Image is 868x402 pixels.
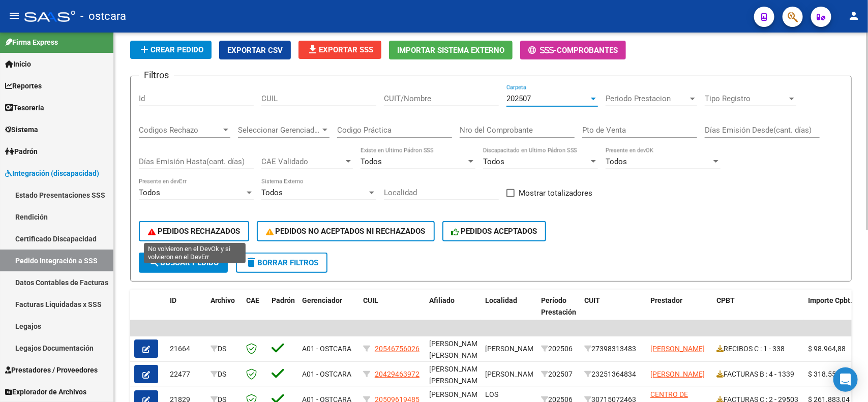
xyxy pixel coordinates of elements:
[5,102,44,113] span: Tesorería
[389,41,513,59] button: Importar Sistema Externo
[429,339,484,371] span: [PERSON_NAME] [PERSON_NAME] , -
[375,345,420,353] span: 20546756026
[705,94,787,103] span: Tipo Registro
[5,364,98,376] span: Prestadores / Proveedores
[238,126,320,135] span: Seleccionar Gerenciador
[520,41,626,59] button: -Comprobantes
[148,258,219,267] span: Buscar Pedido
[139,188,160,197] span: Todos
[80,5,126,27] span: - ostcara
[5,124,38,135] span: Sistema
[584,296,600,304] span: CUIT
[139,221,249,241] button: PEDIDOS RECHAZADOS
[267,290,298,334] datatable-header-cell: Padrón
[375,370,420,378] span: 20429463972
[302,345,351,353] span: A01 - OSTCARA
[236,253,327,273] button: Borrar Filtros
[261,157,344,166] span: CAE Validado
[363,296,378,304] span: CUIL
[272,296,295,304] span: Padrón
[650,345,705,353] span: [PERSON_NAME]
[211,343,238,355] div: DS
[716,296,735,304] span: CPBT
[528,46,557,55] span: -
[650,370,705,378] span: [PERSON_NAME]
[170,343,202,355] div: 21664
[5,146,38,157] span: Padrón
[211,368,238,380] div: DS
[257,221,435,241] button: PEDIDOS NO ACEPTADOS NI RECHAZADOS
[261,188,283,197] span: Todos
[302,296,342,304] span: Gerenciador
[452,227,537,236] span: PEDIDOS ACEPTADOS
[139,126,221,135] span: Codigos Rechazo
[483,157,504,166] span: Todos
[211,296,235,304] span: Archivo
[584,368,642,380] div: 23251364834
[541,368,576,380] div: 202507
[138,43,151,55] mat-icon: add
[808,370,850,378] span: $ 318.554,88
[227,46,283,55] span: Exportar CSV
[245,258,318,267] span: Borrar Filtros
[646,290,712,334] datatable-header-cell: Prestador
[5,386,86,397] span: Explorador de Archivos
[359,290,425,334] datatable-header-cell: CUIL
[148,227,240,236] span: PEDIDOS RECHAZADOS
[266,227,426,236] span: PEDIDOS NO ACEPTADOS NI RECHAZADOS
[808,296,852,304] span: Importe Cpbt.
[130,41,212,59] button: Crear Pedido
[519,187,592,199] span: Mostrar totalizadores
[442,221,547,241] button: PEDIDOS ACEPTADOS
[606,94,688,103] span: Periodo Prestacion
[808,345,846,353] span: $ 98.964,88
[166,290,206,334] datatable-header-cell: ID
[139,68,174,82] h3: Filtros
[397,46,504,55] span: Importar Sistema Externo
[537,290,580,334] datatable-header-cell: Período Prestación
[5,80,42,91] span: Reportes
[481,290,537,334] datatable-header-cell: Localidad
[298,290,359,334] datatable-header-cell: Gerenciador
[206,290,242,334] datatable-header-cell: Archivo
[219,41,291,59] button: Exportar CSV
[506,94,531,103] span: 202507
[5,58,31,70] span: Inicio
[541,343,576,355] div: 202506
[361,157,382,166] span: Todos
[8,10,20,22] mat-icon: menu
[298,41,381,59] button: Exportar SSS
[848,10,860,22] mat-icon: person
[245,256,257,268] mat-icon: delete
[485,345,540,353] span: [PERSON_NAME]
[716,368,800,380] div: FACTURAS B : 4 - 1339
[429,296,455,304] span: Afiliado
[716,343,800,355] div: RECIBOS C : 1 - 338
[580,290,646,334] datatable-header-cell: CUIT
[139,253,228,273] button: Buscar Pedido
[485,296,517,304] span: Localidad
[242,290,267,334] datatable-header-cell: CAE
[541,296,576,316] span: Período Prestación
[307,45,373,54] span: Exportar SSS
[712,290,804,334] datatable-header-cell: CPBT
[606,157,627,166] span: Todos
[5,168,99,179] span: Integración (discapacidad)
[170,368,202,380] div: 22477
[584,343,642,355] div: 27398313483
[307,43,319,55] mat-icon: file_download
[5,37,58,48] span: Firma Express
[429,365,484,385] span: [PERSON_NAME] [PERSON_NAME]
[425,290,481,334] datatable-header-cell: Afiliado
[138,45,203,54] span: Crear Pedido
[170,296,176,304] span: ID
[148,256,160,268] mat-icon: search
[246,296,259,304] span: CAE
[557,46,618,55] span: Comprobantes
[650,296,682,304] span: Prestador
[804,290,860,334] datatable-header-cell: Importe Cpbt.
[485,370,540,378] span: [PERSON_NAME]
[302,370,351,378] span: A01 - OSTCARA
[833,367,858,392] div: Open Intercom Messenger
